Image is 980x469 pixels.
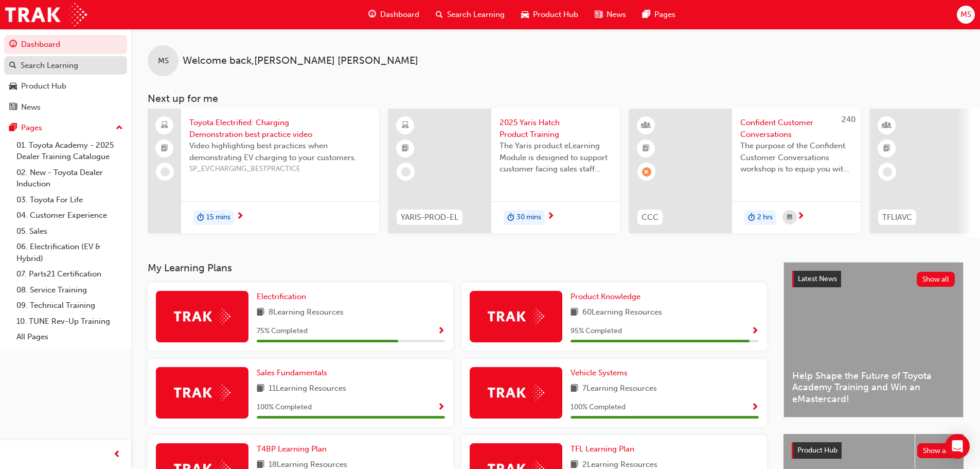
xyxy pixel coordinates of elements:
span: Video highlighting best practices when demonstrating EV charging to your customers. [189,140,371,163]
span: car-icon [9,82,17,91]
span: 60 Learning Resources [582,306,662,319]
button: Pages [4,118,127,137]
span: next-icon [236,212,244,221]
span: learningRecordVerb_NONE-icon [161,167,170,177]
span: news-icon [595,8,602,21]
span: Latest News [798,274,837,283]
span: calendar-icon [787,211,792,224]
span: booktick-icon [402,142,409,155]
a: 05. Sales [12,223,127,239]
span: guage-icon [9,40,17,49]
a: 07. Parts21 Certification [12,266,127,282]
span: Show Progress [437,403,445,412]
span: News [607,9,626,21]
span: CCC [642,212,658,223]
a: Dashboard [4,35,127,54]
a: news-iconNews [586,4,634,25]
span: learningResourceType_ELEARNING-icon [402,119,409,132]
span: booktick-icon [643,142,650,155]
span: Show Progress [437,327,445,336]
a: Product Hub [4,77,127,96]
span: up-icon [116,121,123,135]
span: 7 Learning Resources [582,383,657,395]
span: duration-icon [748,211,755,224]
span: TFL Learning Plan [571,444,634,454]
a: Latest NewsShow all [792,271,955,287]
a: Vehicle Systems [571,367,632,379]
div: News [21,101,41,113]
span: laptop-icon [161,119,168,132]
span: book-icon [257,383,264,395]
a: Search Learning [4,56,127,75]
span: 100 % Completed [571,402,626,413]
h3: Next up for me [131,93,980,105]
a: T4BP Learning Plan [257,443,331,455]
a: car-iconProduct Hub [513,4,586,25]
span: learningRecordVerb_NONE-icon [883,167,892,177]
span: MS [158,55,169,67]
img: Trak [174,385,230,401]
a: YARIS-PROD-EL2025 Yaris Hatch Product TrainingThe Yaris product eLearning Module is designed to s... [388,109,620,233]
span: Sales Fundamentals [257,368,327,377]
button: Show Progress [751,325,759,338]
span: book-icon [571,383,578,395]
a: 03. Toyota For Life [12,192,127,208]
span: pages-icon [643,8,650,21]
span: guage-icon [368,8,376,21]
span: booktick-icon [161,142,168,155]
span: Show Progress [751,327,759,336]
span: Pages [654,9,675,21]
span: prev-icon [113,448,121,461]
span: 30 mins [516,212,541,223]
a: Latest NewsShow allHelp Shape the Future of Toyota Academy Training and Win an eMastercard! [783,262,964,418]
span: 95 % Completed [571,325,622,337]
span: car-icon [521,8,529,21]
div: Pages [21,122,42,134]
span: 11 Learning Resources [269,383,346,395]
a: 09. Technical Training [12,298,127,314]
a: 240CCCConfident Customer ConversationsThe purpose of the Confident Customer Conversations worksho... [629,109,861,233]
a: Product HubShow all [792,442,955,459]
a: guage-iconDashboard [360,4,427,25]
div: Product Hub [21,80,66,92]
button: Show Progress [437,325,445,338]
a: 02. New - Toyota Dealer Induction [12,165,127,192]
a: All Pages [12,329,127,345]
a: 08. Service Training [12,282,127,298]
img: Trak [488,308,544,324]
a: 10. TUNE Rev-Up Training [12,314,127,329]
span: 15 mins [206,212,230,223]
span: book-icon [571,306,578,319]
span: SP_EVCHARGING_BESTPRACTICE [189,163,371,175]
a: TFL Learning Plan [571,443,638,455]
button: DashboardSearch LearningProduct HubNews [4,33,127,118]
span: T4BP Learning Plan [257,444,327,454]
span: search-icon [9,61,16,71]
img: Trak [5,3,87,26]
button: Show all [917,443,956,458]
span: YARIS-PROD-EL [401,212,458,223]
div: Search Learning [21,60,78,72]
span: Product Hub [533,9,578,21]
span: next-icon [547,212,555,221]
span: learningRecordVerb_ABSENT-icon [642,167,651,177]
button: MS [957,6,975,24]
span: learningResourceType_INSTRUCTOR_LED-icon [883,119,890,132]
span: next-icon [797,212,805,221]
button: Show Progress [751,401,759,414]
a: pages-iconPages [634,4,684,25]
img: Trak [174,308,230,324]
a: Product Knowledge [571,291,645,303]
div: Open Intercom Messenger [945,434,970,459]
span: duration-icon [507,211,514,224]
span: Show Progress [751,403,759,412]
span: booktick-icon [883,142,890,155]
span: TFLIAVC [882,212,912,223]
span: Confident Customer Conversations [740,117,852,140]
span: Electrification [257,292,306,301]
span: search-icon [436,8,443,21]
a: Electrification [257,291,310,303]
span: The purpose of the Confident Customer Conversations workshop is to equip you with tools to commun... [740,140,852,175]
